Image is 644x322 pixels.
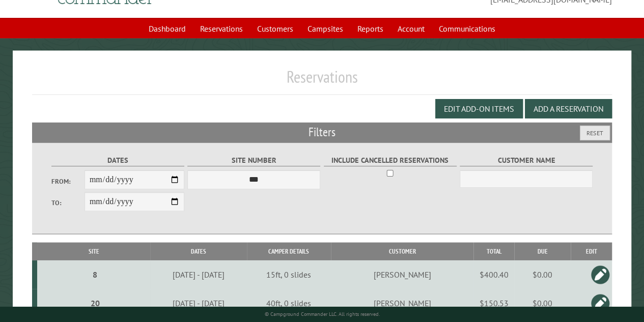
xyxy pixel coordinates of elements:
th: Camper Details [247,242,331,260]
label: Dates [51,155,184,166]
th: Customer [331,242,473,260]
td: [PERSON_NAME] [331,289,473,317]
a: Campsites [301,19,349,38]
td: 40ft, 0 slides [247,289,331,317]
a: Reservations [194,19,249,38]
label: Include Cancelled Reservations [324,155,457,166]
small: © Campground Commander LLC. All rights reserved. [264,311,379,317]
td: 15ft, 0 slides [247,260,331,289]
th: Site [37,242,150,260]
th: Due [514,242,571,260]
th: Edit [571,242,612,260]
div: 8 [41,269,149,280]
td: $400.40 [473,260,514,289]
button: Edit Add-on Items [435,99,523,118]
a: Communications [433,19,501,38]
label: Site Number [187,155,320,166]
td: $0.00 [514,289,571,317]
a: Reports [351,19,389,38]
label: From: [51,177,85,186]
button: Add a Reservation [525,99,612,118]
button: Reset [580,126,610,140]
h1: Reservations [32,67,612,95]
a: Customers [251,19,299,38]
th: Dates [150,242,246,260]
label: Customer Name [460,155,593,166]
td: $0.00 [514,260,571,289]
th: Total [473,242,514,260]
a: Dashboard [143,19,192,38]
td: $150.53 [473,289,514,317]
h2: Filters [32,122,612,142]
div: 20 [41,298,149,308]
label: To: [51,198,85,208]
td: [PERSON_NAME] [331,260,473,289]
div: [DATE] - [DATE] [152,298,245,308]
div: [DATE] - [DATE] [152,269,245,280]
a: Account [391,19,431,38]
